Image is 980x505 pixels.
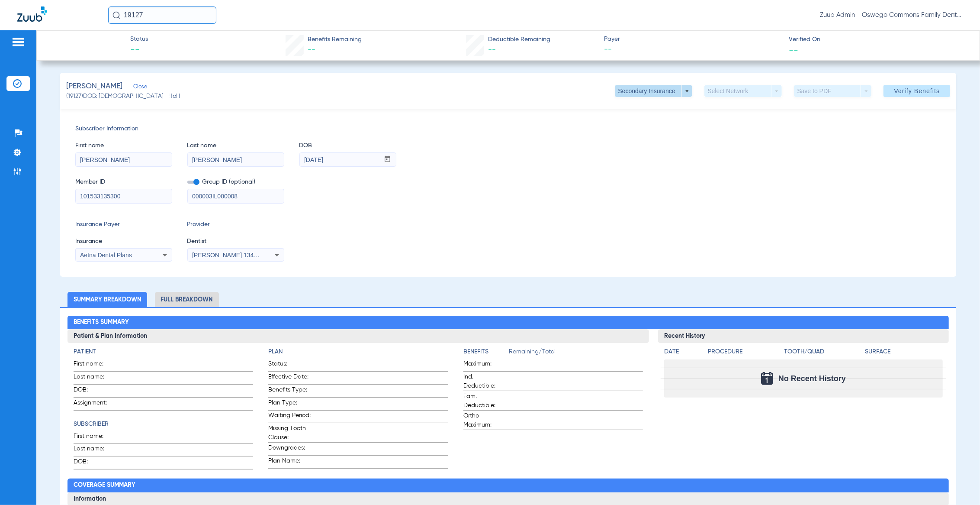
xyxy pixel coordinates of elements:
[67,316,949,330] h2: Benefits Summary
[463,347,509,359] app-breakdown-title: Benefits
[67,329,649,343] h3: Patient & Plan Information
[664,347,700,356] h4: Date
[865,347,943,359] app-breakdown-title: Surface
[80,252,132,259] span: Aetna Dental Plans
[66,81,123,92] span: [PERSON_NAME]
[74,444,116,456] span: Last name:
[658,329,949,343] h3: Recent History
[463,359,506,371] span: Maximum:
[308,35,362,44] span: Benefits Remaining
[778,374,846,383] span: No Recent History
[74,372,116,384] span: Last name:
[187,178,284,187] span: Group ID (optional)
[708,347,781,356] h4: Procedure
[488,46,496,54] span: --
[155,292,219,307] li: Full Breakdown
[884,85,950,97] button: Verify Benefits
[187,141,284,150] span: Last name
[708,347,781,359] app-breakdown-title: Procedure
[463,372,506,391] span: Ind. Deductible:
[187,237,284,246] span: Dentist
[463,347,509,356] h4: Benefits
[11,37,25,47] img: hamburger-icon
[784,347,862,359] app-breakdown-title: Tooth/Quad
[379,153,396,167] button: Open calendar
[268,347,448,356] h4: Plan
[75,237,172,246] span: Insurance
[268,411,311,423] span: Waiting Period:
[75,220,172,229] span: Insurance Payer
[789,35,966,44] span: Verified On
[74,457,116,469] span: DOB:
[268,443,311,455] span: Downgrades:
[74,385,116,397] span: DOB:
[192,252,277,259] span: [PERSON_NAME] 1346651577
[75,178,172,187] span: Member ID
[130,35,148,44] span: Status
[268,372,311,384] span: Effective Date:
[268,385,311,397] span: Benefits Type:
[604,44,781,55] span: --
[187,220,284,229] span: Provider
[789,45,798,54] span: --
[268,359,311,371] span: Status:
[133,84,141,92] span: Close
[67,479,949,492] h2: Coverage Summary
[268,424,311,442] span: Missing Tooth Clause:
[299,141,396,150] span: DOB
[784,347,862,356] h4: Tooth/Quad
[463,392,506,410] span: Fam. Deductible:
[761,372,773,385] img: Calendar
[604,35,781,44] span: Payer
[75,141,172,150] span: First name
[74,432,116,443] span: First name:
[488,35,550,44] span: Deductible Remaining
[74,359,116,371] span: First name:
[66,92,181,101] span: (19127) DOB: [DEMOGRAPHIC_DATA] - HoH
[664,347,700,359] app-breakdown-title: Date
[463,411,506,430] span: Ortho Maximum:
[67,292,147,307] li: Summary Breakdown
[268,398,311,410] span: Plan Type:
[112,11,120,19] img: Search Icon
[615,85,692,97] button: Secondary Insurance
[74,398,116,410] span: Assignment:
[308,46,315,54] span: --
[74,420,253,429] h4: Subscriber
[74,347,253,356] h4: Patient
[820,11,963,19] span: Zuub Admin - Oswego Commons Family Dental
[509,347,643,359] span: Remaining/Total
[865,347,943,356] h4: Surface
[130,44,148,56] span: --
[75,124,941,133] span: Subscriber Information
[108,6,216,24] input: Search for patients
[268,456,311,468] span: Plan Name:
[894,87,940,94] span: Verify Benefits
[17,6,47,22] img: Zuub Logo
